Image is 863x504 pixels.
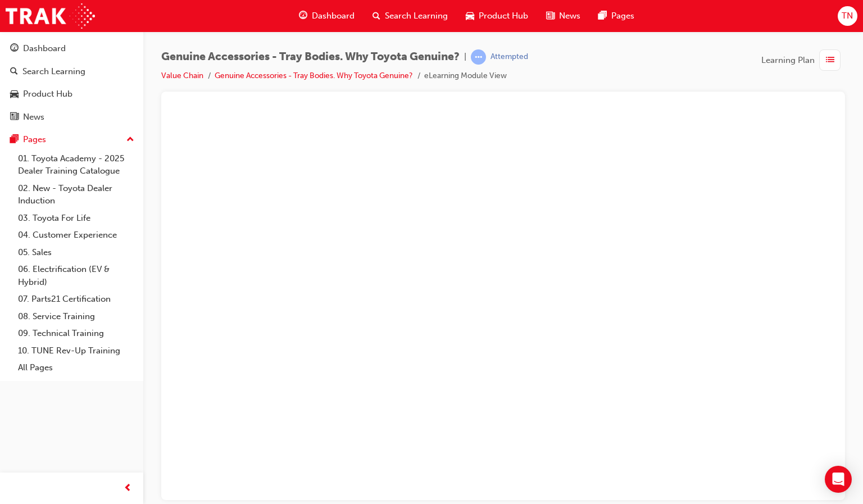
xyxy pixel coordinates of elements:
[10,112,19,122] span: news-icon
[290,4,364,28] a: guage-iconDashboard
[124,482,132,496] span: prev-icon
[466,9,474,23] span: car-icon
[215,71,413,80] a: Genuine Accessories - Tray Bodies. Why Toyota Genuine?
[546,9,555,23] span: news-icon
[10,67,18,77] span: search-icon
[373,9,380,23] span: search-icon
[479,10,528,22] span: Product Hub
[13,290,139,308] a: 07. Parts21 Certification
[23,111,44,124] div: News
[838,6,857,26] button: TN
[299,9,307,23] span: guage-icon
[761,49,845,71] button: Learning Plan
[13,308,139,325] a: 08. Service Training
[13,325,139,342] a: 09. Technical Training
[589,4,643,28] a: pages-iconPages
[13,210,139,227] a: 03. Toyota For Life
[13,180,139,210] a: 02. New - Toyota Dealer Induction
[4,84,139,105] a: Product Hub
[312,10,355,22] span: Dashboard
[471,49,486,65] span: learningRecordVerb_ATTEMPT-icon
[23,133,46,146] div: Pages
[364,4,457,28] a: search-iconSearch Learning
[4,107,139,128] a: News
[825,466,852,493] div: Open Intercom Messenger
[385,10,448,22] span: Search Learning
[4,38,139,59] a: Dashboard
[490,52,528,62] div: Attempted
[464,51,466,63] span: |
[598,9,607,23] span: pages-icon
[13,261,139,290] a: 06. Electrification (EV & Hybrid)
[4,61,139,82] a: Search Learning
[424,70,507,83] li: eLearning Module View
[10,135,19,145] span: pages-icon
[10,89,19,99] span: car-icon
[457,4,537,28] a: car-iconProduct Hub
[826,53,834,67] span: list-icon
[611,10,634,22] span: Pages
[126,133,134,147] span: up-icon
[13,244,139,261] a: 05. Sales
[842,10,853,22] span: TN
[23,42,66,55] div: Dashboard
[537,4,589,28] a: news-iconNews
[4,129,139,150] button: Pages
[4,36,139,129] button: DashboardSearch LearningProduct HubNews
[161,71,203,80] a: Value Chain
[559,10,580,22] span: News
[6,3,95,29] img: Trak
[13,359,139,376] a: All Pages
[10,44,19,54] span: guage-icon
[761,54,815,67] span: Learning Plan
[161,51,460,63] span: Genuine Accessories - Tray Bodies. Why Toyota Genuine?
[23,88,72,101] div: Product Hub
[22,65,85,78] div: Search Learning
[13,342,139,360] a: 10. TUNE Rev-Up Training
[13,226,139,244] a: 04. Customer Experience
[13,150,139,180] a: 01. Toyota Academy - 2025 Dealer Training Catalogue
